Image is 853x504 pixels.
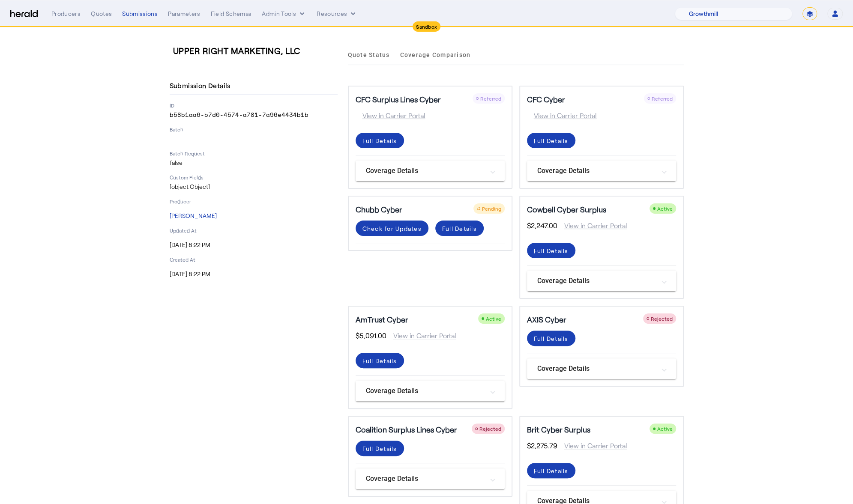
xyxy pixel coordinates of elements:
[356,203,402,215] h5: Chubb Cyber
[170,126,338,133] p: Batch
[527,313,566,325] h5: AXIS Cyber
[356,133,404,148] button: Full Details
[170,256,338,263] p: Created At
[168,9,201,18] div: Parameters
[527,243,575,258] button: Full Details
[170,174,338,181] p: Custom Fields
[356,331,386,341] span: $5,091.00
[657,206,673,212] span: Active
[537,166,655,176] mat-panel-title: Coverage Details
[527,423,590,435] h5: Brit Cyber Surplus
[362,356,397,365] div: Full Details
[651,316,673,322] span: Rejected
[435,221,484,236] button: Full Details
[10,10,38,18] img: Herald Logo
[356,93,441,105] h5: CFC Surplus Lines Cyber
[170,102,338,109] p: ID
[170,227,338,234] p: Updated At
[170,110,338,119] p: b58b1aa6-b7d0-4574-a781-7a96e4434b1b
[557,441,627,451] span: View in Carrier Portal
[362,136,397,145] div: Full Details
[486,316,501,322] span: Active
[170,81,234,91] h4: Submission Details
[170,198,338,205] p: Producer
[527,203,606,215] h5: Cowbell Cyber Surplus
[356,441,404,456] button: Full Details
[362,444,397,453] div: Full Details
[170,150,338,157] p: Batch Request
[386,331,456,341] span: View in Carrier Portal
[170,212,338,220] p: [PERSON_NAME]
[356,468,505,489] mat-expansion-panel-header: Coverage Details
[527,463,575,478] button: Full Details
[366,386,484,396] mat-panel-title: Coverage Details
[527,161,676,181] mat-expansion-panel-header: Coverage Details
[356,381,505,401] mat-expansion-panel-header: Coverage Details
[356,313,408,325] h5: AmTrust Cyber
[557,221,627,231] span: View in Carrier Portal
[537,364,655,374] mat-panel-title: Coverage Details
[362,224,422,233] div: Check for Updates
[317,9,357,18] button: Resources dropdown menu
[170,158,338,167] p: false
[534,246,569,255] div: Full Details
[400,52,471,58] span: Coverage Comparison
[262,9,306,18] button: internal dropdown menu
[527,441,557,451] span: $2,275.79
[170,182,338,191] p: [object Object]
[479,426,501,432] span: Rejected
[527,271,676,291] mat-expansion-panel-header: Coverage Details
[527,93,565,105] h5: CFC Cyber
[211,9,252,18] div: Field Schemas
[356,110,425,121] span: View in Carrier Portal
[442,224,477,233] div: Full Details
[356,161,505,181] mat-expansion-panel-header: Coverage Details
[534,136,569,145] div: Full Details
[91,9,112,18] div: Quotes
[527,331,575,346] button: Full Details
[527,110,597,121] span: View in Carrier Portal
[356,353,404,368] button: Full Details
[51,9,81,18] div: Producers
[366,474,484,484] mat-panel-title: Coverage Details
[400,45,471,65] a: Coverage Comparison
[527,221,557,231] span: $2,247.00
[366,166,484,176] mat-panel-title: Coverage Details
[348,52,390,58] span: Quote Status
[356,423,457,435] h5: Coalition Surplus Lines Cyber
[170,241,338,249] p: [DATE] 8:22 PM
[122,9,158,18] div: Submissions
[534,466,569,475] div: Full Details
[173,45,341,57] h3: UPPER RIGHT MARKETING, LLC
[534,334,569,343] div: Full Details
[537,276,655,286] mat-panel-title: Coverage Details
[657,426,673,432] span: Active
[348,45,390,65] a: Quote Status
[527,358,676,379] mat-expansion-panel-header: Coverage Details
[356,221,428,236] button: Check for Updates
[170,270,338,278] p: [DATE] 8:22 PM
[652,95,673,101] span: Referred
[480,95,501,101] span: Referred
[482,206,501,212] span: Pending
[413,21,440,32] div: Sandbox
[527,133,575,148] button: Full Details
[170,134,338,143] p: -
